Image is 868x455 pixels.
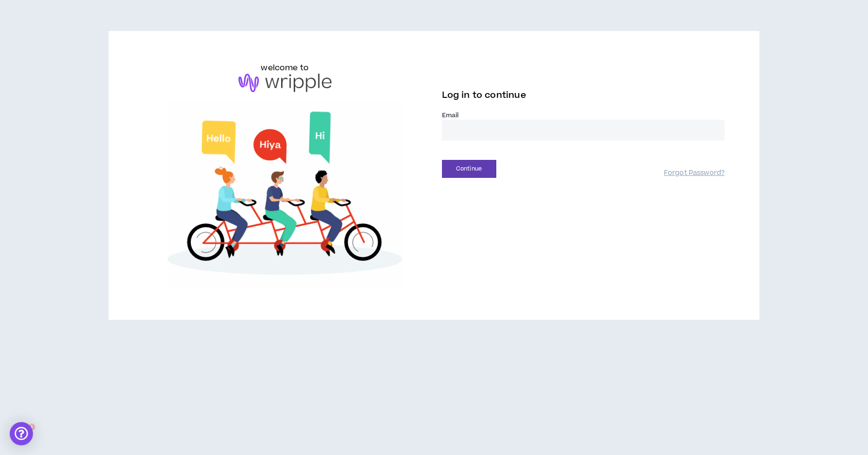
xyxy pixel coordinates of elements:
h6: welcome to [261,62,309,74]
img: logo-brand.png [238,74,331,92]
span: Log in to continue [442,89,526,101]
button: Continue [442,160,496,178]
span: 1 [30,422,37,430]
img: Welcome to Wripple [143,102,426,289]
label: Email [442,111,725,120]
a: Forgot Password? [664,169,725,178]
div: Open Intercom Messenger [10,422,33,445]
